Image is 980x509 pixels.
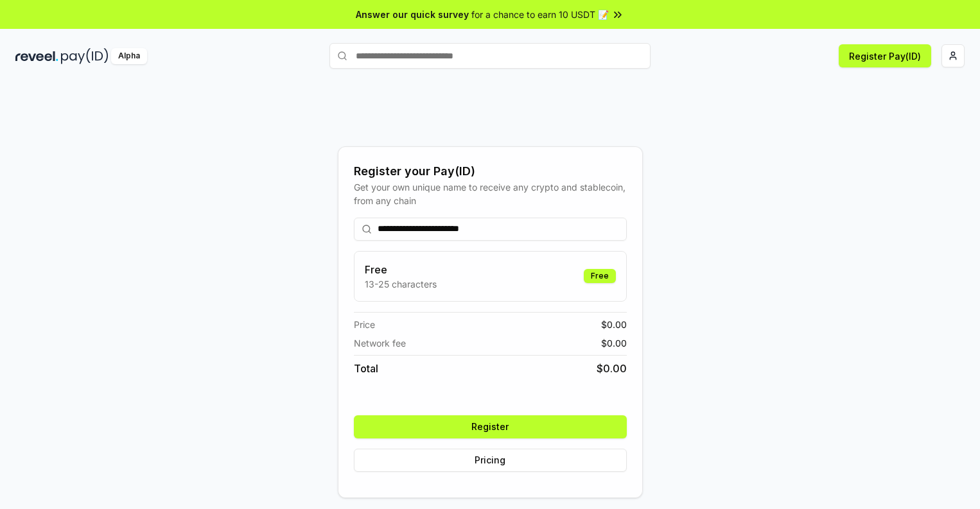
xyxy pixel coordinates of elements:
[354,449,627,472] button: Pricing
[354,162,627,180] div: Register your Pay(ID)
[356,8,469,21] span: Answer our quick survey
[354,336,406,350] span: Network fee
[15,48,58,64] img: reveel_dark
[584,269,616,283] div: Free
[111,48,147,64] div: Alpha
[839,44,931,67] button: Register Pay(ID)
[61,48,109,64] img: pay_id
[365,277,437,291] p: 13-25 characters
[597,361,627,376] span: $ 0.00
[471,8,609,21] span: for a chance to earn 10 USDT 📝
[354,180,627,207] div: Get your own unique name to receive any crypto and stablecoin, from any chain
[354,415,627,438] button: Register
[354,318,375,331] span: Price
[354,361,378,376] span: Total
[365,262,437,277] h3: Free
[601,318,627,331] span: $ 0.00
[601,336,627,350] span: $ 0.00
